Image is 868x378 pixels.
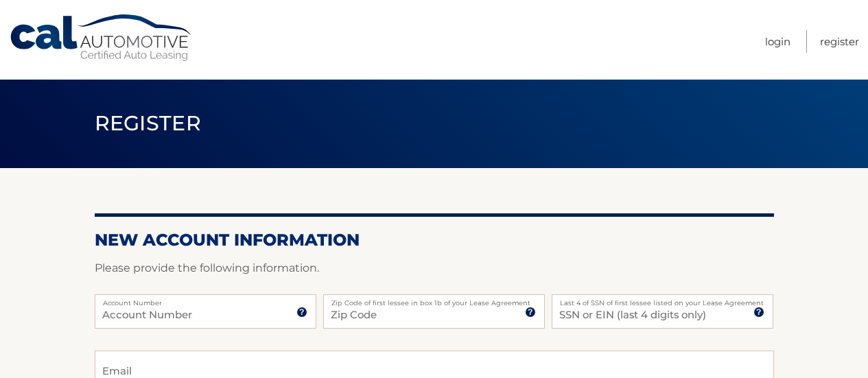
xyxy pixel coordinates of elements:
input: Account Number [95,294,316,329]
img: tooltip.svg [753,307,764,318]
a: Register [820,30,859,53]
input: SSN or EIN (last 4 digits only) [552,294,773,329]
a: Login [765,30,790,53]
span: Register [95,110,202,136]
label: Zip Code of first lessee in box 1b of your Lease Agreement [323,294,545,305]
img: tooltip.svg [296,307,307,318]
a: Cal Automotive [9,14,194,62]
h2: New Account Information [95,230,774,250]
p: Please provide the following information. [95,259,774,278]
input: Zip Code [323,294,545,329]
label: Last 4 of SSN of first lessee listed on your Lease Agreement [552,294,773,305]
label: Account Number [95,294,316,305]
img: tooltip.svg [525,307,536,318]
